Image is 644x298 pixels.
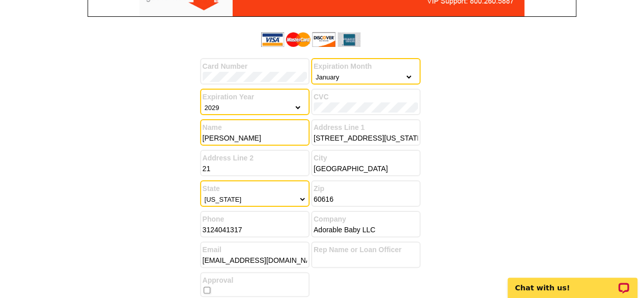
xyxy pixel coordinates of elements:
label: CVC [314,92,418,102]
img: acceptedCards.gif [261,32,360,47]
label: Company [314,214,418,225]
label: Email [203,245,307,255]
iframe: LiveChat chat widget [501,266,644,298]
label: Address Line 1 [314,122,418,133]
label: Zip [314,183,418,194]
label: Approval [203,275,307,286]
label: Rep Name or Loan Officer [314,245,418,255]
label: City [314,153,418,164]
label: State [203,183,307,194]
label: Address Line 2 [203,153,307,164]
label: Card Number [203,61,307,72]
label: Expiration Year [203,92,307,102]
label: Phone [203,214,307,225]
label: Expiration Month [314,61,418,72]
label: Name [203,122,307,133]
